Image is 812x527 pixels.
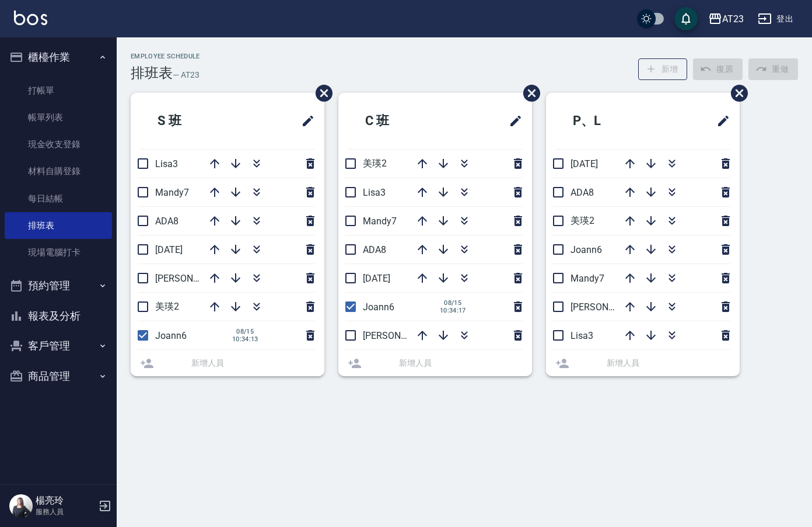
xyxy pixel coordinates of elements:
[570,273,604,284] span: Mandy7
[307,76,334,110] span: 刪除班表
[709,107,730,135] span: 修改班表的標題
[363,244,386,255] span: ADA8
[570,215,594,226] span: 美瑛2
[131,53,200,60] h2: Employee Schedule
[5,301,112,331] button: 報表及分析
[9,494,33,518] img: Person
[155,187,189,198] span: Mandy7
[5,361,112,391] button: 商品管理
[348,100,454,142] h2: C 班
[363,187,386,198] span: Lisa3
[5,331,112,361] button: 客戶管理
[5,239,112,266] a: 現場電腦打卡
[363,273,390,284] span: [DATE]
[131,65,173,81] h3: 排班表
[502,107,523,135] span: 修改班表的標題
[173,69,199,81] h6: — AT23
[570,187,594,198] span: ADA8
[5,131,112,158] a: 現金收支登錄
[363,216,397,227] span: Mandy7
[514,76,542,110] span: 刪除班表
[232,328,258,335] span: 08/15
[363,158,387,169] span: 美瑛2
[570,301,651,313] span: [PERSON_NAME]19
[155,244,183,255] span: [DATE]
[722,12,744,26] div: AT23
[570,158,598,169] span: [DATE]
[155,301,179,312] span: 美瑛2
[5,185,112,212] a: 每日結帳
[440,307,466,314] span: 10:34:17
[555,100,664,142] h2: P、L
[155,273,236,284] span: [PERSON_NAME]19
[5,158,112,185] a: 材料自購登錄
[14,11,47,25] img: Logo
[440,299,466,307] span: 08/15
[722,76,750,110] span: 刪除班表
[140,100,246,142] h2: S 班
[155,158,178,169] span: Lisa3
[753,8,798,30] button: 登出
[5,42,112,72] button: 櫃檯作業
[363,330,443,341] span: [PERSON_NAME]19
[155,330,187,341] span: Joann6
[5,104,112,131] a: 帳單列表
[674,7,698,30] button: save
[570,330,593,341] span: Lisa3
[155,216,178,227] span: ADA8
[294,107,315,135] span: 修改班表的標題
[363,301,394,313] span: Joann6
[232,335,258,343] span: 10:34:13
[5,271,112,301] button: 預約管理
[36,507,95,517] p: 服務人員
[5,212,112,239] a: 排班表
[5,77,112,104] a: 打帳單
[703,7,748,31] button: AT23
[36,495,95,507] h5: 楊亮玲
[570,244,602,255] span: Joann6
